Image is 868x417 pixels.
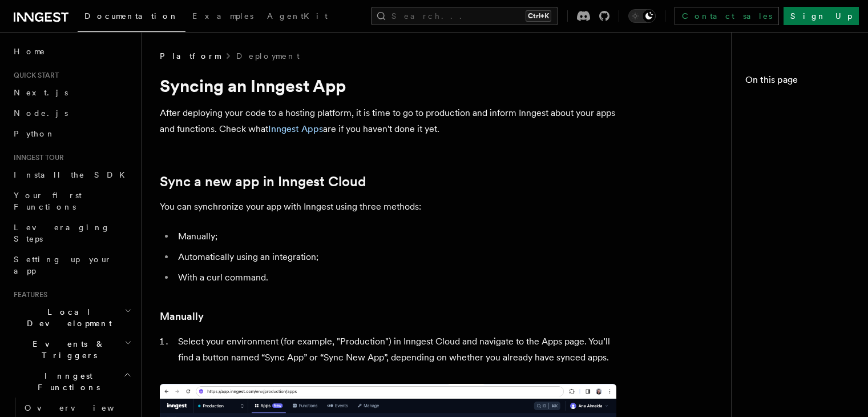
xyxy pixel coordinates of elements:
[745,73,854,91] h4: On this page
[192,11,253,21] span: Examples
[267,11,328,21] span: AgentKit
[78,3,185,32] a: Documentation
[9,103,134,123] a: Node.js
[784,7,859,25] a: Sign Up
[84,11,179,21] span: Documentation
[14,191,82,211] span: Your first Functions
[160,308,204,324] a: Manually
[14,170,132,179] span: Install the SDK
[175,334,616,366] li: Select your environment (for example, "Production") in Inngest Cloud and navigate to the Apps pag...
[526,10,551,22] kbd: Ctrl+K
[9,123,134,144] a: Python
[160,75,616,96] h1: Syncing an Inngest App
[628,9,656,23] button: Toggle dark mode
[9,338,124,361] span: Events & Triggers
[9,71,59,80] span: Quick start
[9,370,123,393] span: Inngest Functions
[9,153,64,162] span: Inngest tour
[160,174,366,190] a: Sync a new app in Inngest Cloud
[268,123,323,134] a: Inngest Apps
[25,403,142,412] span: Overview
[9,290,47,299] span: Features
[175,228,616,244] li: Manually;
[9,185,134,217] a: Your first Functions
[14,88,68,97] span: Next.js
[9,82,134,103] a: Next.js
[9,302,134,334] button: Local Development
[160,199,616,215] p: You can synchronize your app with Inngest using three methods:
[9,334,134,366] button: Events & Triggers
[9,366,134,398] button: Inngest Functions
[9,306,124,329] span: Local Development
[9,41,134,62] a: Home
[14,109,68,118] span: Node.js
[236,50,300,62] a: Deployment
[175,270,616,286] li: With a curl command.
[160,105,616,137] p: After deploying your code to a hosting platform, it is time to go to production and inform Innges...
[14,223,110,243] span: Leveraging Steps
[9,217,134,249] a: Leveraging Steps
[14,129,55,138] span: Python
[160,50,220,62] span: Platform
[675,7,779,25] a: Contact sales
[175,249,616,265] li: Automatically using an integration;
[371,7,558,25] button: Search...Ctrl+K
[9,249,134,281] a: Setting up your app
[14,46,46,57] span: Home
[9,165,134,185] a: Install the SDK
[260,3,334,31] a: AgentKit
[14,255,112,275] span: Setting up your app
[185,3,260,31] a: Examples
